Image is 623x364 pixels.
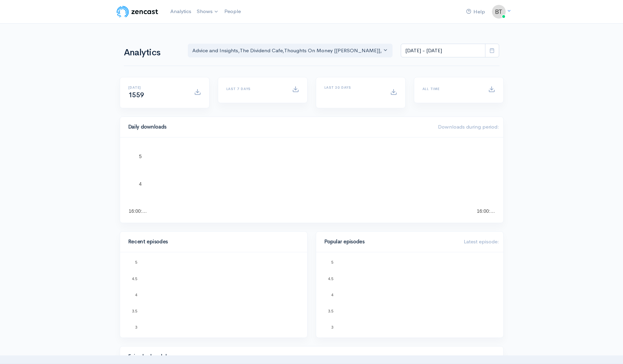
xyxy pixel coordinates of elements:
[168,4,194,19] a: Analytics
[192,47,382,55] div: Advice and Insights , The Dividend Cafe , Thoughts On Money [[PERSON_NAME]] , Alt Blend , On the ...
[492,5,506,19] img: ...
[463,4,488,19] a: Help
[401,44,485,58] input: analytics date range selector
[422,87,480,91] h6: All time
[464,238,499,245] span: Latest episode:
[194,4,222,19] a: Shows
[128,354,491,360] h4: Episodes breakdown
[226,87,284,91] h6: Last 7 days
[132,276,137,280] text: 4.5
[438,123,499,130] span: Downloads during period:
[128,146,495,214] svg: A chart.
[477,208,495,214] text: 16:00:…
[135,325,137,329] text: 3
[331,293,333,297] text: 4
[128,261,299,329] svg: A chart.
[135,260,137,264] text: 5
[128,86,186,89] h6: [DATE]
[222,4,244,19] a: People
[124,48,180,58] h1: Analytics
[128,91,144,99] span: 1559
[116,5,159,19] img: ZenCast Logo
[331,260,333,264] text: 5
[128,124,430,130] h4: Daily downloads
[139,154,142,159] text: 5
[331,325,333,329] text: 3
[328,309,333,313] text: 3.5
[328,276,333,280] text: 4.5
[324,86,382,89] h6: Last 30 days
[188,44,393,58] button: Advice and Insights, The Dividend Cafe, Thoughts On Money [TOM], Alt Blend, On the Hook
[139,181,142,187] text: 4
[128,239,295,245] h4: Recent episodes
[132,309,137,313] text: 3.5
[129,208,147,214] text: 16:00:…
[324,261,495,329] svg: A chart.
[135,293,137,297] text: 4
[324,239,455,245] h4: Popular episodes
